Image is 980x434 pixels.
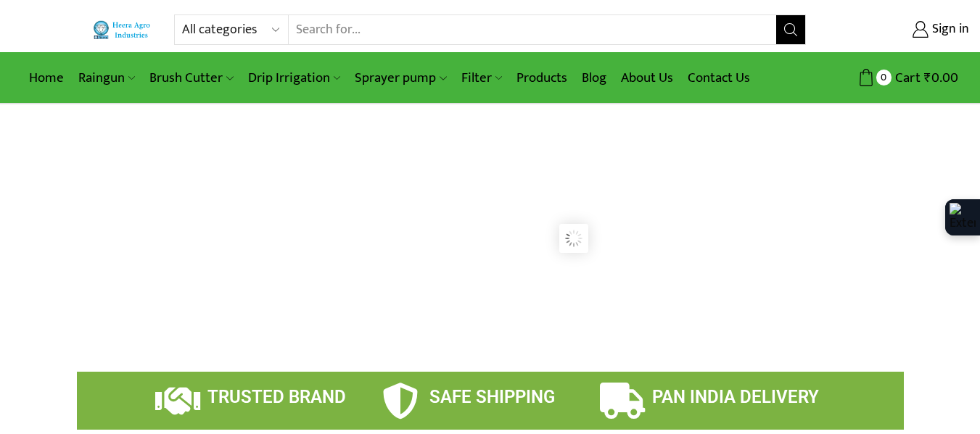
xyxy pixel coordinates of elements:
img: Extension Icon [950,203,976,232]
span: Sign in [928,20,969,39]
span: PAN INDIA DELIVERY [652,387,819,407]
span: ₹ [924,67,931,89]
a: Contact Us [680,61,757,95]
span: TRUSTED BRAND [207,387,346,407]
a: Brush Cutter [142,61,240,95]
a: Raingun [71,61,142,95]
span: 0 [876,70,892,85]
a: Home [22,61,71,95]
a: 0 Cart ₹0.00 [820,64,958,91]
a: Sprayer pump [347,61,453,95]
button: Search button [776,15,805,44]
a: Products [509,61,575,95]
a: About Us [614,61,680,95]
input: Search for... [289,15,775,44]
a: Filter [454,61,509,95]
a: Drip Irrigation [241,61,347,95]
a: Blog [575,61,614,95]
a: Sign in [828,17,969,43]
span: SAFE SHIPPING [429,387,555,407]
span: Cart [892,68,921,88]
bdi: 0.00 [924,67,958,89]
